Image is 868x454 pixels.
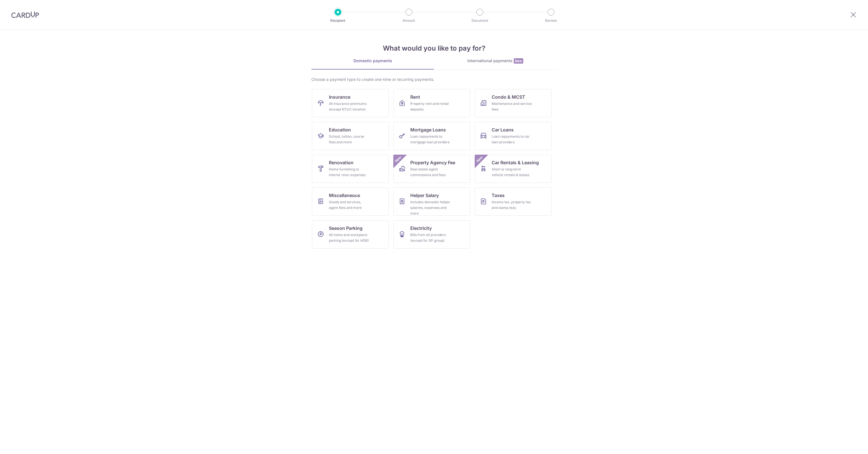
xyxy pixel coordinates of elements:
span: Education [329,126,351,133]
span: Mortgage Loans [410,126,446,133]
a: EducationSchool, tuition, course fees and more [312,122,389,150]
span: Miscellaneous [329,192,360,199]
div: Short or long‑term vehicle rentals & leases [492,167,532,178]
a: Condo & MCSTMaintenance and service fees [475,89,552,117]
iframe: Opens a widget where you can find more information [832,437,862,451]
span: Renovation [329,159,353,166]
div: All insurance premiums (except NTUC Income) [329,101,370,112]
a: MiscellaneousGoods and services, agent fees and more [312,187,389,216]
img: CardUp [11,11,39,18]
span: Season Parking [329,225,363,232]
p: Amount [388,18,430,23]
a: Season ParkingAll home and workplace parking (except for HDB) [312,220,389,248]
a: TaxesIncome tax, property tax and stamp duty [475,187,552,216]
a: Helper SalaryIncludes domestic helper salaries, expenses and more [393,187,470,216]
div: Choose a payment type to create one-time or recurring payments. [311,77,557,82]
div: Bills from all providers (except for SP group) [410,232,451,243]
div: School, tuition, course fees and more [329,134,370,145]
div: Home furnishing or interior reno-expenses [329,167,370,178]
span: New [514,58,523,64]
div: Loan repayments to car loan providers [492,134,532,145]
span: Taxes [492,192,505,199]
div: Goods and services, agent fees and more [329,199,370,211]
span: New [394,155,403,164]
span: Property Agency Fee [410,159,455,166]
span: Helper Salary [410,192,439,199]
div: Domestic payments [311,58,434,64]
span: Car Rentals & Leasing [492,159,539,166]
span: Rent [410,94,420,100]
div: All home and workplace parking (except for HDB) [329,232,370,243]
p: Recipient [317,18,359,23]
span: New [475,155,484,164]
p: Review [530,18,572,23]
span: Condo & MCST [492,94,525,100]
a: Mortgage LoansLoan repayments to mortgage loan providers [393,122,470,150]
a: RentProperty rent and rental deposits [393,89,470,117]
div: Property rent and rental deposits [410,101,451,112]
span: Insurance [329,94,350,100]
span: Car Loans [492,126,514,133]
div: Income tax, property tax and stamp duty [492,199,532,211]
div: International payments [434,58,557,64]
div: Maintenance and service fees [492,101,532,112]
span: Electricity [410,225,432,232]
a: RenovationHome furnishing or interior reno-expenses [312,155,389,183]
a: InsuranceAll insurance premiums (except NTUC Income) [312,89,389,117]
a: Car Rentals & LeasingShort or long‑term vehicle rentals & leasesNew [475,155,552,183]
h4: What would you like to pay for? [311,43,557,53]
a: Car LoansLoan repayments to car loan providers [475,122,552,150]
a: Property Agency FeeReal estate agent commissions and feesNew [393,155,470,183]
div: Real estate agent commissions and fees [410,167,451,178]
div: Includes domestic helper salaries, expenses and more [410,199,451,216]
a: ElectricityBills from all providers (except for SP group) [393,220,470,248]
div: Loan repayments to mortgage loan providers [410,134,451,145]
p: Document [459,18,501,23]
